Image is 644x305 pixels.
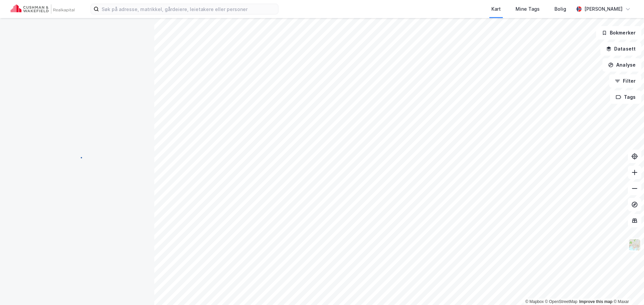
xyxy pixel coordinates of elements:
button: Filter [609,74,641,88]
div: [PERSON_NAME] [584,5,623,13]
input: Søk på adresse, matrikkel, gårdeiere, leietakere eller personer [99,4,278,14]
img: cushman-wakefield-realkapital-logo.202ea83816669bd177139c58696a8fa1.svg [11,4,74,14]
div: Bolig [554,5,566,13]
div: Mine Tags [516,5,540,13]
button: Bokmerker [596,26,641,40]
a: Mapbox [525,299,544,304]
iframe: Chat Widget [610,273,644,305]
button: Tags [610,90,641,104]
div: Kart [491,5,501,13]
a: Improve this map [579,299,612,304]
button: Analyse [602,58,641,72]
a: OpenStreetMap [545,299,578,304]
img: Z [628,238,641,251]
img: spinner.a6d8c91a73a9ac5275cf975e30b51cfb.svg [72,152,83,163]
button: Datasett [600,42,641,56]
div: Kontrollprogram for chat [610,273,644,305]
